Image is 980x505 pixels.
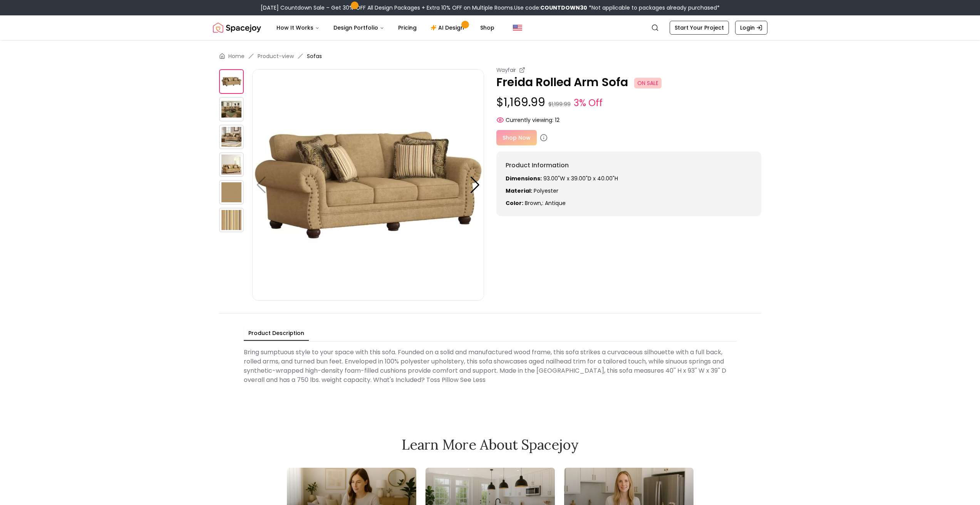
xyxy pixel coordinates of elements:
[735,21,767,35] a: Login
[424,20,472,35] a: AI Design
[219,152,244,177] img: https://storage.googleapis.com/spacejoy-main/assets/62df97f66e7c470035afbc36/product_3_gj8cfefd05i9
[506,116,553,124] span: Currently viewing:
[213,15,767,40] nav: Global
[474,20,501,35] a: Shop
[555,116,560,124] span: 12
[219,97,244,122] img: https://storage.googleapis.com/spacejoy-main/assets/62df97f66e7c470035afbc36/product_1_ogcd9e2ch4e
[270,20,501,35] nav: Main
[244,345,737,388] div: Bring sumptuous style to your space with this sofa. Founded on a solid and manufactured wood fram...
[506,175,542,182] strong: Dimensions:
[213,20,261,35] a: Spacejoy
[506,175,752,182] p: 93.00"W x 39.00"D x 40.00"H
[587,4,720,12] span: *Not applicable to packages already purchased*
[496,66,516,74] small: Wayfair
[496,75,761,89] p: Freida Rolled Arm Sofa
[513,23,522,32] img: United States
[261,4,720,12] div: [DATE] Countdown Sale – Get 30% OFF All Design Packages + Extra 10% OFF on Multiple Rooms.
[270,20,326,35] button: How It Works
[287,437,694,452] h2: Learn More About Spacejoy
[327,20,390,35] button: Design Portfolio
[496,95,761,110] p: $1,169.99
[252,69,484,301] img: https://storage.googleapis.com/spacejoy-main/assets/62df97f66e7c470035afbc36/product_0_3m9342ddo91d
[506,187,532,195] strong: Material:
[634,78,662,88] span: ON SALE
[540,4,587,12] b: COUNTDOWN30
[244,326,309,341] button: Product Description
[219,125,244,149] img: https://storage.googleapis.com/spacejoy-main/assets/62df97f66e7c470035afbc36/product_2_1od2bjjobjao
[506,161,752,170] h6: Product Information
[670,21,729,35] a: Start Your Project
[525,199,542,207] span: brown ,
[219,69,244,94] img: https://storage.googleapis.com/spacejoy-main/assets/62df97f66e7c470035afbc36/product_0_3m9342ddo91d
[307,52,322,60] span: Sofas
[542,199,566,207] span: : antique
[574,96,603,110] small: 3% Off
[506,199,523,207] strong: Color:
[258,52,294,60] a: Product-view
[534,187,558,195] span: Polyester
[219,180,244,205] img: https://storage.googleapis.com/spacejoy-main/assets/62df97f66e7c470035afbc36/product_0_3chj1kip15c
[548,100,571,108] small: $1,199.99
[219,52,761,60] nav: breadcrumb
[213,20,261,35] img: Spacejoy Logo
[392,20,423,35] a: Pricing
[219,208,244,232] img: https://storage.googleapis.com/spacejoy-main/assets/62df97f66e7c470035afbc36/product_2_04mefmb04kigm
[228,52,245,60] a: Home
[514,4,587,12] span: Use code:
